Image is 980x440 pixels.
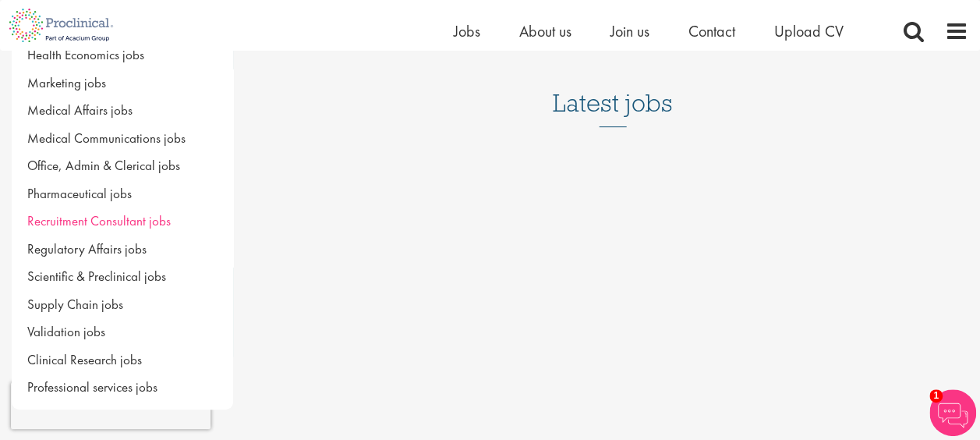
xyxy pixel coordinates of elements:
[12,263,233,291] a: Scientific & Preclinical jobs
[12,69,233,98] a: Marketing jobs
[27,157,180,174] span: Office, Admin & Clerical jobs
[12,152,233,180] a: Office, Admin & Clerical jobs
[774,21,844,41] a: Upload CV
[27,378,157,396] span: Professional services jobs
[929,389,943,403] span: 1
[610,21,649,41] a: Join us
[27,46,144,63] span: Health Economics jobs
[27,240,147,257] span: Regulatory Affairs jobs
[688,21,735,41] a: Contact
[12,291,233,319] a: Supply Chain jobs
[27,351,142,368] span: Clinical Research jobs
[454,21,480,41] a: Jobs
[27,185,132,202] span: Pharmaceutical jobs
[12,208,233,236] a: Recruitment Consultant jobs
[12,318,233,346] a: Validation jobs
[27,212,171,229] span: Recruitment Consultant jobs
[27,323,105,340] span: Validation jobs
[27,296,123,313] span: Supply Chain jobs
[12,97,233,125] a: Medical Affairs jobs
[27,74,106,91] span: Marketing jobs
[929,389,976,436] img: Chatbot
[12,41,233,69] a: Health Economics jobs
[12,236,233,264] a: Regulatory Affairs jobs
[12,180,233,208] a: Pharmaceutical jobs
[27,268,166,285] span: Scientific & Preclinical jobs
[27,130,186,147] span: Medical Communications jobs
[519,21,571,41] a: About us
[12,374,233,402] a: Professional services jobs
[553,51,673,127] h3: Latest jobs
[12,125,233,153] a: Medical Communications jobs
[11,382,211,429] iframe: reCAPTCHA
[27,101,133,119] span: Medical Affairs jobs
[12,346,233,374] a: Clinical Research jobs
